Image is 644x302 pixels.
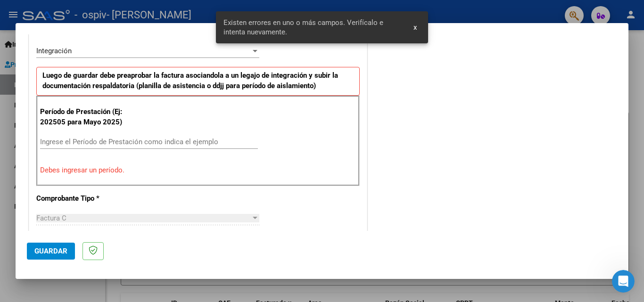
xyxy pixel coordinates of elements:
[223,18,403,37] span: Existen errores en uno o más campos. Verifícalo e intenta nuevamente.
[40,106,135,128] p: Período de Prestación (Ej: 202505 para Mayo 2025)
[42,71,338,90] strong: Luego de guardar debe preaprobar la factura asociandola a un legajo de integración y subir la doc...
[36,214,66,222] span: Factura C
[612,270,635,293] iframe: Intercom live chat
[413,23,417,32] span: x
[36,193,133,204] p: Comprobante Tipo *
[27,243,75,260] button: Guardar
[40,165,356,176] p: Debes ingresar un período.
[34,247,67,255] span: Guardar
[36,47,72,55] span: Integración
[406,19,424,36] button: x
